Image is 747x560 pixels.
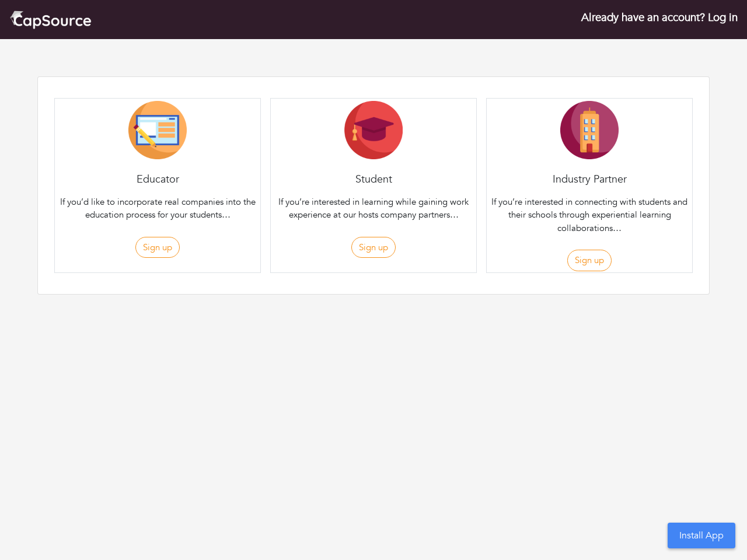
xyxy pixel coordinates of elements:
[567,250,612,271] button: Sign up
[581,10,738,25] a: Already have an account? Log in
[560,101,619,159] img: Company-Icon-7f8a26afd1715722aa5ae9dc11300c11ceeb4d32eda0db0d61c21d11b95ecac6.png
[55,173,260,186] h4: Educator
[273,195,474,222] p: If you’re interested in learning while gaining work experience at our hosts company partners…
[271,173,476,186] h4: Student
[489,195,690,235] p: If you’re interested in connecting with students and their schools through experiential learning ...
[57,195,258,222] p: If you’d like to incorporate real companies into the education process for your students…
[668,523,735,548] button: Install App
[351,237,396,258] button: Sign up
[135,237,180,258] button: Sign up
[344,101,403,159] img: Student-Icon-6b6867cbad302adf8029cb3ecf392088beec6a544309a027beb5b4b4576828a8.png
[128,101,187,159] img: Educator-Icon-31d5a1e457ca3f5474c6b92ab10a5d5101c9f8fbafba7b88091835f1a8db102f.png
[9,9,92,30] img: cap_logo.png
[487,173,692,186] h4: Industry Partner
